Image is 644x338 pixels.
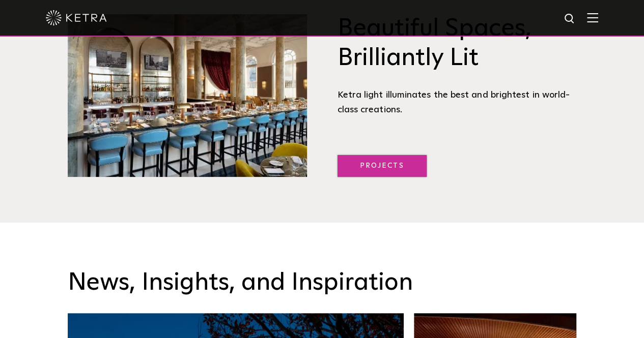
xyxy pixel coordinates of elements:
h3: Beautiful Spaces, Brilliantly Lit [338,14,577,73]
img: Hamburger%20Nav.svg [587,13,598,22]
div: Ketra light illuminates the best and brightest in world-class creations. [338,88,577,117]
a: Projects [338,155,427,177]
img: search icon [564,13,576,25]
img: ketra-logo-2019-white [46,10,107,25]
h3: News, Insights, and Inspiration [68,268,577,298]
img: Brilliantly Lit@2x [68,14,307,177]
